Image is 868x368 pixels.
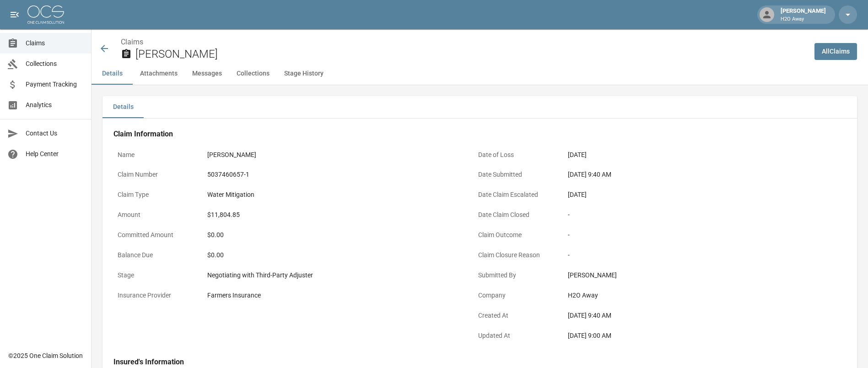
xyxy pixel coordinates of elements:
[568,170,819,179] div: [DATE] 9:40 AM
[474,307,556,325] p: Created At
[121,38,143,46] a: Claims
[277,63,331,85] button: Stage History
[5,5,24,24] button: open drawer
[474,246,556,264] p: Claim Closure Reason
[814,43,857,60] a: AllClaims
[113,287,196,304] p: Insurance Provider
[113,226,196,244] p: Committed Amount
[568,331,819,341] div: [DATE] 9:00 AM
[568,291,819,300] div: H2O Away
[568,230,819,240] div: -
[568,271,819,280] div: [PERSON_NAME]
[207,210,459,220] div: $11,804.85
[207,271,459,280] div: Negotiating with Third-Party Adjuster
[207,230,459,240] div: $0.00
[113,186,196,204] p: Claim Type
[26,149,84,159] span: Help Center
[474,206,556,224] p: Date Claim Closed
[102,96,857,118] div: details tabs
[121,37,807,48] nav: breadcrumb
[474,287,556,304] p: Company
[568,190,819,200] div: [DATE]
[113,357,824,367] h4: Insured's Information
[26,59,84,69] span: Collections
[568,250,819,260] div: -
[113,206,196,224] p: Amount
[92,63,868,85] div: anchor tabs
[113,166,196,184] p: Claim Number
[135,48,807,61] h2: [PERSON_NAME]
[207,170,459,179] div: 5037460657-1
[207,291,459,300] div: Farmers Insurance
[474,266,556,284] p: Submitted By
[568,311,819,320] div: [DATE] 9:40 AM
[102,96,144,118] button: Details
[26,38,84,48] span: Claims
[8,351,83,360] div: © 2025 One Claim Solution
[133,63,185,85] button: Attachments
[229,63,277,85] button: Collections
[113,130,824,139] h4: Claim Information
[92,63,133,85] button: Details
[113,146,196,164] p: Name
[568,210,819,220] div: -
[474,226,556,244] p: Claim Outcome
[207,250,459,260] div: $0.00
[474,327,556,345] p: Updated At
[26,80,84,89] span: Payment Tracking
[207,190,459,200] div: Water Mitigation
[781,16,826,23] p: H2O Away
[777,6,830,23] div: [PERSON_NAME]
[113,246,196,264] p: Balance Due
[568,150,819,160] div: [DATE]
[185,63,229,85] button: Messages
[27,5,64,24] img: ocs-logo-white-transparent.png
[26,100,84,110] span: Analytics
[474,166,556,184] p: Date Submitted
[207,150,459,160] div: [PERSON_NAME]
[113,266,196,284] p: Stage
[474,186,556,204] p: Date Claim Escalated
[474,146,556,164] p: Date of Loss
[26,129,84,138] span: Contact Us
